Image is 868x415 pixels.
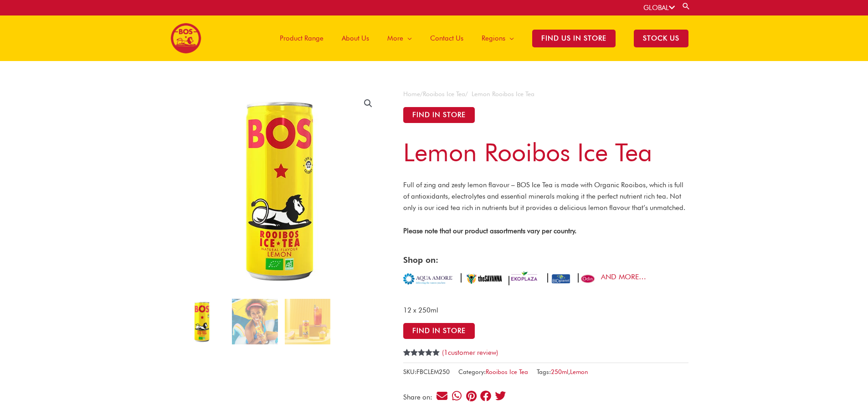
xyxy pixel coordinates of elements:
[180,88,383,292] img: EU_BOS_1L_Lemon
[682,2,691,10] a: Search button
[507,274,537,285] span: |
[576,272,580,282] span: |
[342,25,369,52] span: About Us
[444,348,448,357] span: 1
[170,23,201,54] img: BOS logo finals-200px
[271,15,333,61] a: Product Range
[403,323,475,339] button: Find in Store
[451,389,463,402] div: Share on whatsapp
[458,366,528,378] span: Category:
[523,15,625,61] a: Find Us in Store
[264,15,698,61] nav: Site Navigation
[570,368,588,375] a: Lemon
[403,255,438,265] span: Shop on:
[280,25,324,52] span: Product Range
[634,30,688,47] span: STOCK US
[403,305,688,316] p: 12 x 250ml
[387,25,403,52] span: More
[480,389,492,402] div: Share on facebook
[465,389,478,402] div: Share on pinterest
[333,15,378,61] a: About Us
[486,368,528,375] a: Rooibos Ice Tea
[403,137,688,167] h1: Lemon Rooibos Ice Tea
[545,272,550,282] span: |
[601,272,646,281] a: AND MORE…
[643,4,675,12] a: GLOBAL
[430,25,463,52] span: Contact Us
[494,389,507,402] div: Share on twitter
[378,15,421,61] a: More
[232,299,277,344] img: TB_20170504_BOS_3250_CMYK-2
[436,389,448,402] div: Share on email
[442,348,498,357] a: (1customer review)
[421,15,473,61] a: Contact Us
[482,25,505,52] span: Regions
[180,299,225,344] img: EU_BOS_1L_Lemon
[551,368,568,375] a: 250ml
[403,394,436,401] div: Share on:
[403,366,450,378] span: SKU:
[285,299,330,344] img: lemon
[403,227,576,235] strong: Please note that our product assortments vary per country.
[403,349,440,387] span: Rated out of 5 based on customer rating
[403,88,688,100] nav: Breadcrumb
[403,179,688,213] p: Full of zing and zesty lemon flavour – BOS Ice Tea is made with Organic Rooibos, which is full of...
[625,15,698,61] a: STOCK US
[473,15,523,61] a: Regions
[403,90,420,97] a: Home
[403,107,475,123] button: Find in Store
[537,366,588,378] span: Tags: ,
[416,368,450,375] span: FBCLEM250
[423,90,465,97] a: Rooibos Ice Tea
[403,349,407,366] span: 1
[532,30,616,47] span: Find Us in Store
[360,95,376,112] a: View full-screen image gallery
[459,272,463,282] span: |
